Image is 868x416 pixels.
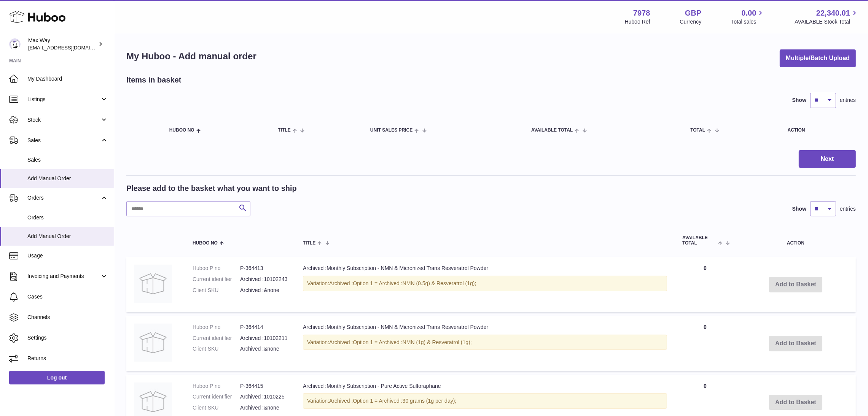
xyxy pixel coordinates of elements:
[736,228,856,253] th: Action
[27,233,108,240] span: Add Manual Order
[27,355,108,362] span: Returns
[370,128,412,133] span: Unit Sales Price
[625,18,650,25] div: Huboo Ref
[126,50,256,62] h1: My Huboo - Add manual order
[240,335,288,342] dd: Archived :10102211
[27,334,108,341] span: Settings
[27,293,108,300] span: Cases
[27,314,108,321] span: Channels
[303,393,667,409] div: Variation:
[9,38,21,50] img: Max@LongevityBox.co.uk
[27,137,100,144] span: Sales
[240,404,288,411] dd: Archived :&none
[731,8,765,25] a: 0.00 Total sales
[134,324,172,362] img: Archived :Monthly Subscription - NMN & Micronized Trans Resveratrol Powder
[193,393,240,400] dt: Current identifier
[27,156,108,164] span: Sales
[816,8,850,18] span: 22,340.01
[193,276,240,283] dt: Current identifier
[27,214,108,221] span: Orders
[278,128,290,133] span: Title
[303,241,315,246] span: Title
[795,8,859,25] a: 22,340.01 AVAILABLE Stock Total
[193,345,240,352] dt: Client SKU
[840,97,856,104] span: entries
[240,265,288,272] dd: P-364413
[295,257,675,312] td: Archived :Monthly Subscription - NMN & Micronized Trans Resveratrol Powder
[329,398,456,404] span: Archived :Option 1 = Archived :30 grams (1g per day);
[792,97,806,104] label: Show
[742,8,757,18] span: 0.00
[303,335,667,350] div: Variation:
[193,287,240,294] dt: Client SKU
[675,316,736,371] td: 0
[731,18,765,25] span: Total sales
[840,205,856,213] span: entries
[27,75,108,83] span: My Dashboard
[240,287,288,294] dd: Archived :&none
[28,37,97,51] div: Max Way
[193,383,240,390] dt: Huboo P no
[240,393,288,400] dd: Archived :1010225
[27,194,100,202] span: Orders
[169,128,194,133] span: Huboo no
[682,235,716,245] span: AVAILABLE Total
[193,335,240,342] dt: Current identifier
[9,371,105,384] a: Log out
[795,18,859,25] span: AVAILABLE Stock Total
[193,265,240,272] dt: Huboo P no
[193,324,240,331] dt: Huboo P no
[675,257,736,312] td: 0
[799,150,856,168] button: Next
[193,241,218,246] span: Huboo no
[780,49,856,67] button: Multiple/Batch Upload
[531,128,573,133] span: AVAILABLE Total
[240,383,288,390] dd: P-364415
[303,276,667,291] div: Variation:
[27,116,100,124] span: Stock
[329,339,472,345] span: Archived :Option 1 = Archived :NMN (1g) & Resveratrol (1g);
[788,128,848,133] div: Action
[329,280,476,286] span: Archived :Option 1 = Archived :NMN (0.5g) & Resveratrol (1g);
[792,205,806,213] label: Show
[27,96,100,103] span: Listings
[27,175,108,182] span: Add Manual Order
[295,316,675,371] td: Archived :Monthly Subscription - NMN & Micronized Trans Resveratrol Powder
[240,345,288,352] dd: Archived :&none
[27,273,100,280] span: Invoicing and Payments
[685,8,701,18] strong: GBP
[134,265,172,303] img: Archived :Monthly Subscription - NMN & Micronized Trans Resveratrol Powder
[680,18,702,25] div: Currency
[27,252,108,259] span: Usage
[193,404,240,411] dt: Client SKU
[126,75,182,85] h2: Items in basket
[28,44,112,51] span: [EMAIL_ADDRESS][DOMAIN_NAME]
[633,8,650,18] strong: 7978
[240,276,288,283] dd: Archived :10102243
[126,183,297,194] h2: Please add to the basket what you want to ship
[240,324,288,331] dd: P-364414
[690,128,705,133] span: Total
